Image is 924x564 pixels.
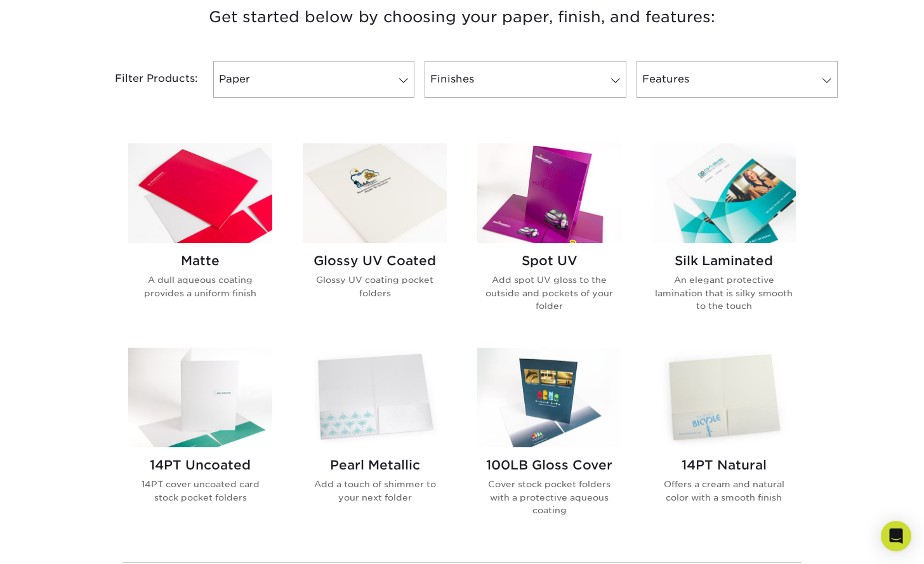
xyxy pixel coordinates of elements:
[425,61,626,98] a: Finishes
[303,348,447,537] a: Pearl Metallic Presentation Folders Pearl Metallic Add a touch of shimmer to your next folder
[477,273,621,312] p: Add spot UV gloss to the outside and pockets of your folder
[128,348,272,537] a: 14PT Uncoated Presentation Folders 14PT Uncoated 14PT cover uncoated card stock pocket folders
[652,348,796,447] img: 14PT Natural Presentation Folders
[128,143,272,243] img: Matte Presentation Folders
[652,457,796,473] h2: 14PT Natural
[477,478,621,516] p: Cover stock pocket folders with a protective aqueous coating
[128,478,272,504] p: 14PT cover uncoated card stock pocket folders
[303,143,447,243] img: Glossy UV Coated Presentation Folders
[128,457,272,473] h2: 14PT Uncoated
[477,348,621,447] img: 100LB Gloss Cover Presentation Folders
[477,253,621,268] h2: Spot UV
[128,143,272,332] a: Matte Presentation Folders Matte A dull aqueous coating provides a uniform finish
[477,143,621,243] img: Spot UV Presentation Folders
[303,348,447,447] img: Pearl Metallic Presentation Folders
[477,143,621,332] a: Spot UV Presentation Folders Spot UV Add spot UV gloss to the outside and pockets of your folder
[477,348,621,537] a: 100LB Gloss Cover Presentation Folders 100LB Gloss Cover Cover stock pocket folders with a protec...
[652,253,796,268] h2: Silk Laminated
[303,143,447,332] a: Glossy UV Coated Presentation Folders Glossy UV Coated Glossy UV coating pocket folders
[652,143,796,243] img: Silk Laminated Presentation Folders
[128,348,272,447] img: 14PT Uncoated Presentation Folders
[637,61,838,98] a: Features
[303,253,447,268] h2: Glossy UV Coated
[477,457,621,473] h2: 100LB Gloss Cover
[81,61,208,98] div: Filter Products:
[128,253,272,268] h2: Matte
[303,273,447,299] p: Glossy UV coating pocket folders
[303,478,447,504] p: Add a touch of shimmer to your next folder
[303,457,447,473] h2: Pearl Metallic
[128,273,272,299] p: A dull aqueous coating provides a uniform finish
[213,61,414,98] a: Paper
[652,143,796,332] a: Silk Laminated Presentation Folders Silk Laminated An elegant protective lamination that is silky...
[652,348,796,537] a: 14PT Natural Presentation Folders 14PT Natural Offers a cream and natural color with a smooth finish
[881,521,911,551] div: Open Intercom Messenger
[652,273,796,312] p: An elegant protective lamination that is silky smooth to the touch
[652,478,796,504] p: Offers a cream and natural color with a smooth finish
